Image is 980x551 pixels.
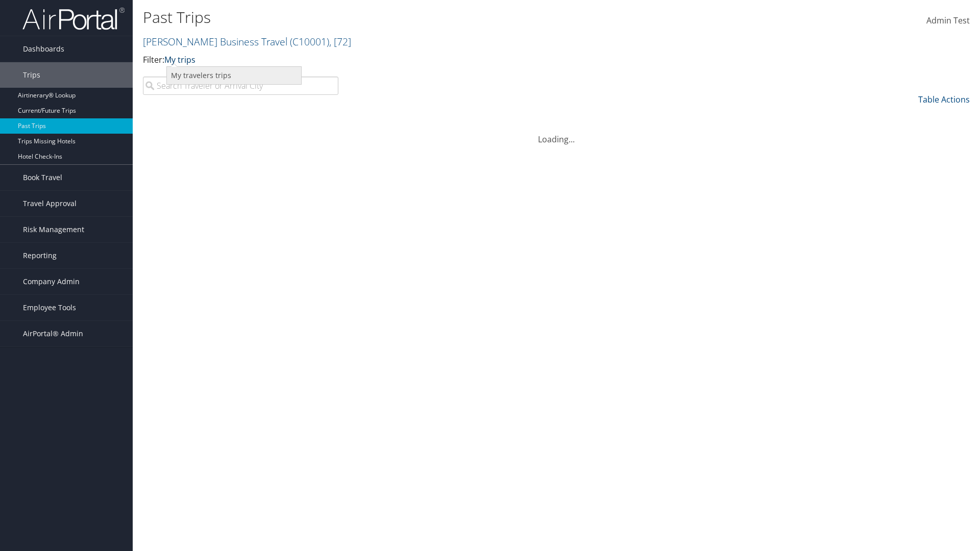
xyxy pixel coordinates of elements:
[143,77,338,95] input: Search Traveler or Arrival City
[926,5,970,37] a: Admin Test
[143,35,351,48] a: [PERSON_NAME] Business Travel
[23,295,76,320] span: Employee Tools
[22,7,125,31] img: airportal-logo.png
[167,67,301,84] a: My travelers trips
[23,269,80,294] span: Company Admin
[23,191,77,216] span: Travel Approval
[23,243,57,268] span: Reporting
[23,217,84,242] span: Risk Management
[143,121,970,145] div: Loading...
[23,62,40,88] span: Trips
[290,35,329,48] span: ( C10001 )
[926,15,970,26] span: Admin Test
[918,94,970,105] a: Table Actions
[143,7,694,28] h1: Past Trips
[329,35,351,48] span: , [ 72 ]
[143,54,694,67] p: Filter:
[164,54,195,65] a: My trips
[23,165,62,190] span: Book Travel
[23,36,64,62] span: Dashboards
[23,321,83,346] span: AirPortal® Admin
